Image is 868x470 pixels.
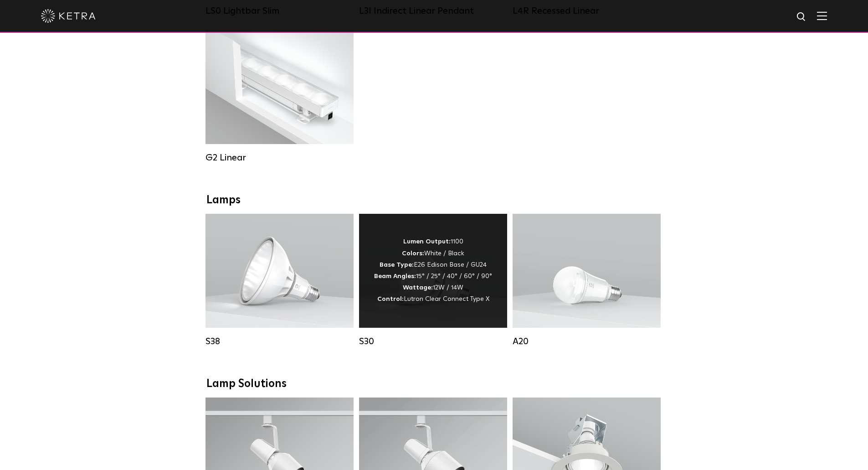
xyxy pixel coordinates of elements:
img: ketra-logo-2019-white [41,9,96,23]
strong: Base Type: [380,262,414,268]
a: A20 Lumen Output:600 / 800Colors:White / BlackBase Type:E26 Edison Base / GU24Beam Angles:Omni-Di... [513,214,661,347]
a: G2 Linear Lumen Output:400 / 700 / 1000Colors:WhiteBeam Angles:Flood / [GEOGRAPHIC_DATA] / Narrow... [205,30,354,163]
div: 1100 White / Black E26 Edison Base / GU24 15° / 25° / 40° / 60° / 90° 12W / 14W [374,236,492,305]
div: G2 Linear [205,152,354,163]
div: S30 [359,336,507,347]
img: search icon [796,11,807,23]
a: S38 Lumen Output:1100Colors:White / BlackBase Type:E26 Edison Base / GU24Beam Angles:10° / 25° / ... [205,214,354,347]
strong: Control: [377,296,404,302]
div: S38 [205,336,354,347]
div: Lamps [206,194,662,207]
div: Lamp Solutions [206,377,662,391]
strong: Beam Angles: [374,273,416,279]
strong: Lumen Output: [403,238,451,245]
a: S30 Lumen Output:1100Colors:White / BlackBase Type:E26 Edison Base / GU24Beam Angles:15° / 25° / ... [359,214,507,347]
strong: Colors: [402,250,424,257]
strong: Wattage: [403,284,433,291]
img: Hamburger%20Nav.svg [817,11,827,20]
span: Lutron Clear Connect Type X [404,296,489,302]
div: A20 [513,336,661,347]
